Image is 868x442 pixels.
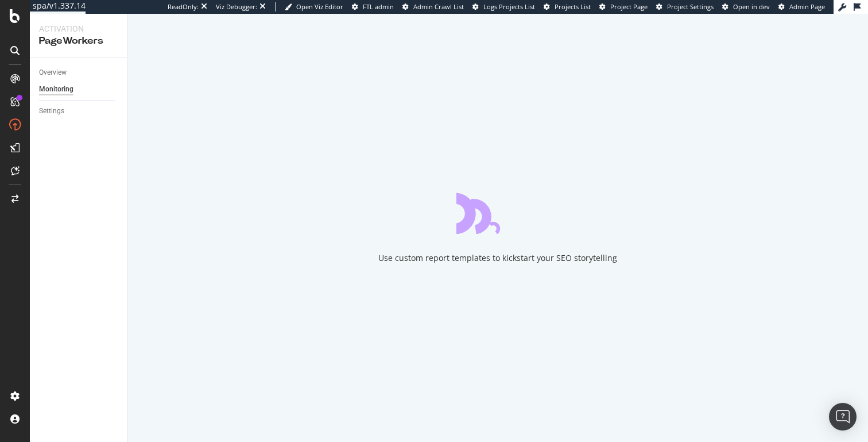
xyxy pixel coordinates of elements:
[733,2,770,11] span: Open in dev
[39,34,118,48] div: PageWorkers
[829,403,857,431] div: Open Intercom Messenger
[667,2,714,11] span: Project Settings
[39,67,119,79] a: Overview
[378,252,617,264] div: Use custom report templates to kickstart your SEO storytelling
[296,2,343,11] span: Open Viz Editor
[544,2,591,11] a: Projects List
[39,23,118,34] div: Activation
[39,67,67,79] div: Overview
[168,2,199,11] div: ReadOnly:
[656,2,714,11] a: Project Settings
[472,2,535,11] a: Logs Projects List
[402,2,464,11] a: Admin Crawl List
[483,2,535,11] span: Logs Projects List
[363,2,394,11] span: FTL admin
[352,2,394,11] a: FTL admin
[555,2,591,11] span: Projects List
[599,2,648,11] a: Project Page
[456,193,539,234] div: animation
[610,2,648,11] span: Project Page
[789,2,825,11] span: Admin Page
[722,2,770,11] a: Open in dev
[39,83,73,95] div: Monitoring
[216,2,257,11] div: Viz Debugger:
[39,105,119,117] a: Settings
[39,105,64,117] div: Settings
[413,2,464,11] span: Admin Crawl List
[778,2,825,11] a: Admin Page
[39,83,119,95] a: Monitoring
[285,2,343,11] a: Open Viz Editor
